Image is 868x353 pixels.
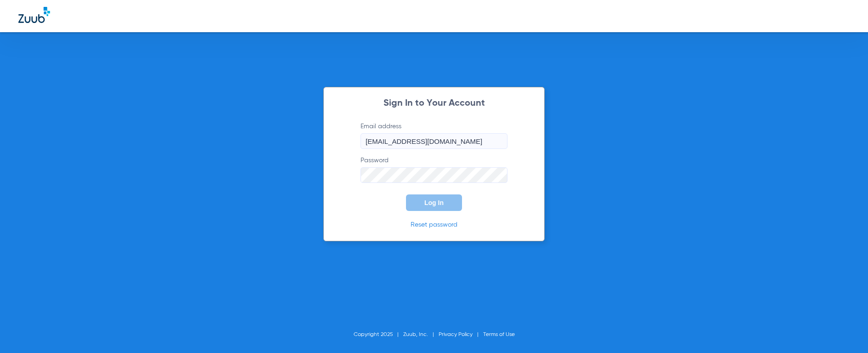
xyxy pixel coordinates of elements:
[361,133,507,149] input: Email address
[424,199,444,206] span: Log In
[403,330,439,339] li: Zuub, Inc.
[483,332,515,337] a: Terms of Use
[361,156,507,183] label: Password
[354,330,403,339] li: Copyright 2025
[347,99,521,108] h2: Sign In to Your Account
[18,7,50,23] img: Zuub Logo
[439,332,473,337] a: Privacy Policy
[406,194,462,211] button: Log In
[361,167,507,183] input: Password
[361,122,507,149] label: Email address
[411,222,457,228] a: Reset password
